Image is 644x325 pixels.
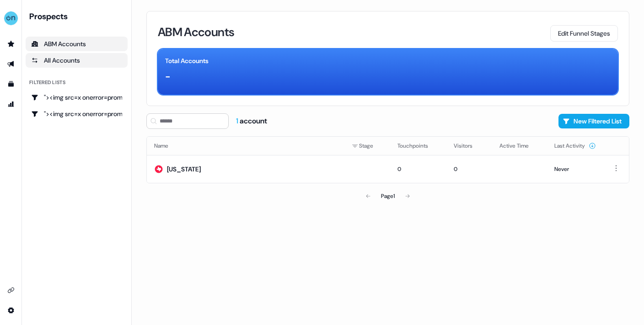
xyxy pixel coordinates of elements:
[454,138,483,154] button: Visitors
[29,79,65,86] div: Filtered lists
[499,138,540,154] button: Active Time
[167,165,201,174] div: [US_STATE]
[26,53,128,68] a: All accounts
[381,192,395,201] div: Page 1
[397,138,439,154] button: Touchpoints
[4,97,18,112] a: Go to attribution
[4,37,18,51] a: Go to prospects
[236,116,240,126] span: 1
[26,37,128,51] a: ABM Accounts
[147,137,344,155] th: Name
[558,114,629,128] button: New Filtered List
[4,303,18,318] a: Go to integrations
[397,165,439,174] div: 0
[352,141,383,150] div: Stage
[26,107,128,121] a: Go to "><img src=x onerror=prompt();>
[29,11,128,22] div: Prospects
[550,25,618,42] button: Edit Funnel Stages
[31,93,122,102] div: "><img src=x onerror=prompt();>
[31,39,122,48] div: ABM Accounts
[554,138,596,154] button: Last Activity
[31,56,122,65] div: All Accounts
[4,57,18,71] a: Go to outbound experience
[4,283,18,298] a: Go to integrations
[554,165,596,174] div: Never
[31,109,122,118] div: "><img src=x onerror=prompt();>
[454,165,485,174] div: 0
[4,77,18,91] a: Go to templates
[165,69,171,83] div: -
[236,116,267,126] div: account
[26,90,128,105] a: Go to "><img src=x onerror=prompt();>
[158,26,234,38] h3: ABM Accounts
[165,56,209,66] div: Total Accounts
